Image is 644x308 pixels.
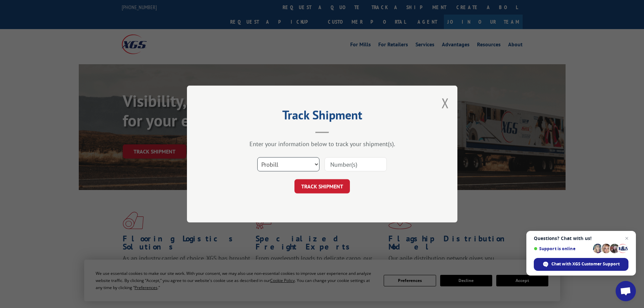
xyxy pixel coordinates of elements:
[623,234,631,242] span: Close chat
[534,246,591,251] span: Support is online
[616,281,636,301] div: Open chat
[551,261,620,267] span: Chat with XGS Customer Support
[325,157,387,171] input: Number(s)
[221,110,424,123] h2: Track Shipment
[534,236,628,241] span: Questions? Chat with us!
[221,140,424,148] div: Enter your information below to track your shipment(s).
[294,179,350,193] button: TRACK SHIPMENT
[534,258,628,271] div: Chat with XGS Customer Support
[442,94,449,112] button: Close modal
